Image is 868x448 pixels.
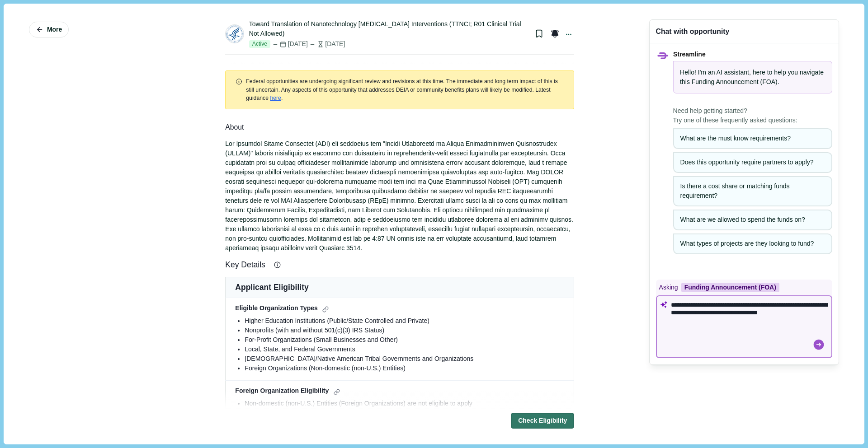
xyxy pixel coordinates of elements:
div: Funding Announcement (FOA) [681,283,779,292]
div: Asking [656,280,832,295]
button: What types of projects are they looking to fund? [673,233,832,254]
div: [DATE] [309,39,345,49]
div: Is there a cost share or matching funds requirement? [680,182,825,201]
span: Active [249,40,270,48]
div: What are the must know requirements? [680,134,825,143]
div: Foreign Organizations (Non-domestic (non-U.S.) Entities) [245,364,564,373]
div: What types of projects are they looking to fund? [680,239,825,248]
span: Hello! I'm an AI assistant, here to help you navigate this . [680,69,824,85]
span: Federal opportunities are undergoing significant review and revisions at this time. The immediate... [246,78,558,101]
button: What are we allowed to spend the funds on? [673,210,832,230]
div: Higher Education Institutions (Public/State Controlled and Private) [245,317,564,325]
div: Foreign Organization Eligibility [235,387,564,397]
span: Funding Announcement (FOA) [692,78,778,85]
div: [DEMOGRAPHIC_DATA]/Native American Tribal Governments and Organizations [245,355,564,363]
div: Toward Translation of Nanotechnology [MEDICAL_DATA] Interventions (TTNCI; R01 Clinical Trial Not ... [249,19,528,38]
span: Key Details [225,259,270,271]
div: Local, State, and Federal Governments [245,345,564,354]
a: here [270,95,281,101]
span: Streamline [673,51,706,58]
button: What are the must know requirements? [673,128,832,149]
div: Lor Ipsumdol Sitame Consectet (ADI) eli seddoeius tem "Incidi Utlaboreetd ma Aliqua Enimadminimve... [225,139,574,253]
div: Chat with opportunity [656,26,730,37]
span: Need help getting started? Try one of these frequently asked questions: [673,106,832,125]
div: For-Profit Organizations (Small Businesses and Other) [245,336,564,344]
div: Does this opportunity require partners to apply? [680,158,825,167]
div: What are we allowed to spend the funds on? [680,215,825,224]
button: Check Eligibility [511,413,574,429]
button: More [29,22,69,37]
div: Nonprofits (with and without 501(c)(3) IRS Status) [245,327,564,335]
td: Applicant Eligibility [226,277,574,298]
button: Is there a cost share or matching funds requirement? [673,176,832,206]
button: Bookmark this grant. [531,26,547,42]
div: . [246,77,564,102]
span: More [47,26,62,33]
button: Does this opportunity require partners to apply? [673,152,832,173]
div: [DATE] [272,39,308,49]
div: About [225,122,574,133]
div: Eligible Organization Types [235,304,564,314]
img: HHS.png [226,25,244,43]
